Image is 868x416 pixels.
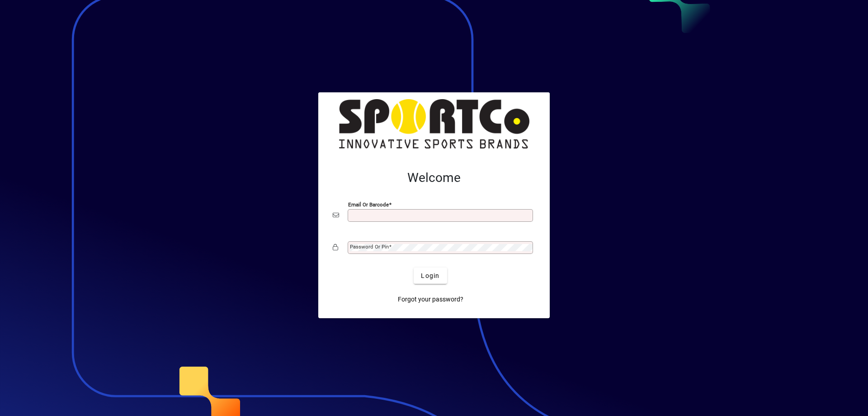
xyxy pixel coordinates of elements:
[333,170,535,186] h2: Welcome
[348,201,389,208] mat-label: Email or Barcode
[421,271,439,281] span: Login
[350,244,389,250] mat-label: Password or Pin
[394,291,467,307] a: Forgot your password?
[398,295,463,304] span: Forgot your password?
[414,268,447,284] button: Login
